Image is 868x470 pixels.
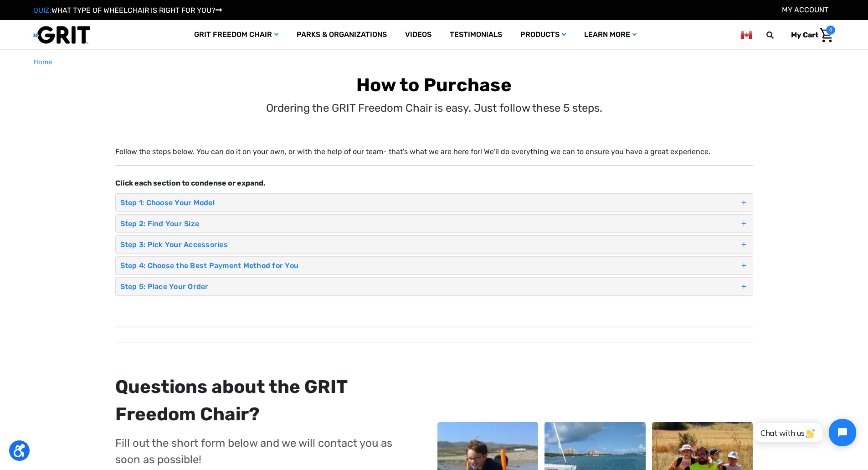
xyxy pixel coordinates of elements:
img: ca.png [741,29,752,41]
a: Account [782,5,828,14]
p: Ordering the GRIT Freedom Chair is easy. Just follow these 5 steps. [266,100,602,116]
p: Fill out the short form below and we will contact you as soon as possible! [115,435,403,468]
strong: Click each section to condense or expand. [115,179,266,187]
h4: Step 4: Choose the Best Payment Method for You [120,261,740,270]
div: Questions about the GRIT Freedom Chair? [115,373,403,428]
iframe: Tidio Chat [744,411,864,454]
a: Home [33,57,52,67]
img: GRIT All-Terrain Wheelchair and Mobility Equipment [33,26,90,44]
a: Learn More [575,20,646,50]
input: Search [770,26,784,45]
img: Cart [820,28,833,42]
h4: Step 5: Place Your Order [120,282,740,291]
nav: Breadcrumb [33,57,835,67]
span: My Cart [791,31,818,39]
span: 0 [826,26,835,35]
a: QUIZ:WHAT TYPE OF WHEELCHAIR IS RIGHT FOR YOU? [33,6,222,15]
a: Parks & Organizations [288,20,396,50]
a: Cart with 0 items [784,26,835,45]
a: Videos [396,20,441,50]
a: Testimonials [441,20,511,50]
h4: Step 2: Find Your Size [120,219,740,228]
h4: Step 1: Choose Your Model [120,198,740,207]
span: QUIZ: [33,6,51,15]
a: Products [511,20,575,50]
h4: Step 3: Pick Your Accessories [120,240,740,249]
span: Home [33,58,52,66]
a: GRIT Freedom Chair [185,20,288,50]
b: How to Purchase [356,74,512,96]
p: Follow the steps below. You can do it on your own, or with the help of our team- that’s what we a... [115,146,753,157]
